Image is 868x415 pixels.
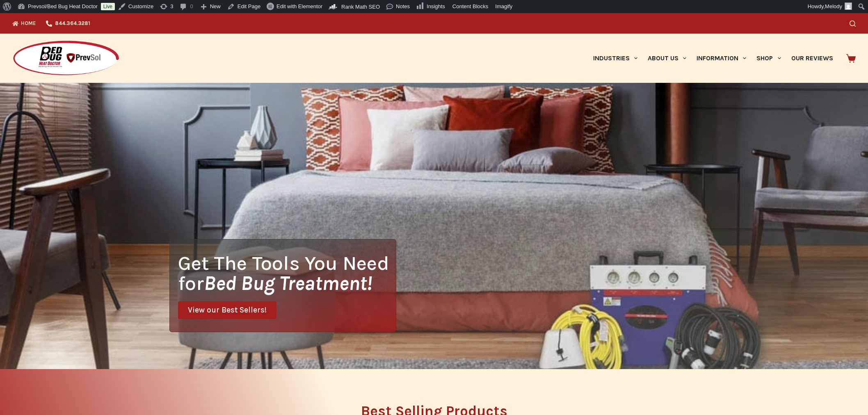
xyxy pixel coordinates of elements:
span: Rank Math SEO [341,4,380,10]
nav: Top Menu [12,13,95,34]
button: Search [850,21,856,27]
a: Live [101,3,115,10]
a: View our Best Sellers! [178,301,276,319]
span: Melody [825,3,842,9]
span: Edit with Elementor [276,3,322,9]
i: Bed Bug Treatment! [204,271,372,295]
a: Home [12,13,41,34]
a: 844.364.3281 [41,13,95,34]
a: About Us [642,34,691,83]
a: Shop [752,34,786,83]
a: Information [692,34,752,83]
span: View our Best Sellers! [188,306,267,314]
a: Our Reviews [786,34,838,83]
img: Prevsol/Bed Bug Heat Doctor [12,40,120,77]
a: Industries [588,34,642,83]
nav: Primary [588,34,838,83]
h1: Get The Tools You Need for [178,253,396,293]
